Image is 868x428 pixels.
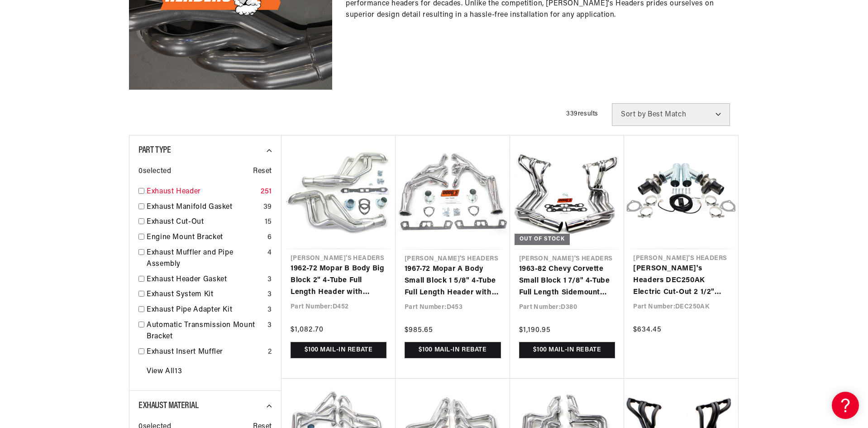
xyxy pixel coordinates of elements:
a: Exhaust Header [147,186,257,198]
span: Part Type [138,146,171,155]
a: Exhaust Muffler and Pipe Assembly [147,247,264,270]
a: Automatic Transmission Mount Bracket [147,320,264,343]
a: [PERSON_NAME]'s Headers DEC250AK Electric Cut-Out 2 1/2" Pair with Hook-Up Kit [633,263,729,298]
a: Exhaust Header Gasket [147,274,264,286]
select: Sort by [612,103,730,126]
div: 251 [261,186,272,198]
a: View All 13 [147,366,182,378]
span: Sort by [621,111,646,118]
a: Exhaust System Kit [147,289,264,301]
div: 3 [267,274,272,286]
a: Engine Mount Bracket [147,232,264,244]
div: 3 [267,304,272,316]
div: 15 [265,216,272,228]
span: 339 results [566,111,598,117]
a: 1967-72 Mopar A Body Small Block 1 5/8" 4-Tube Full Length Header with Metallic Ceramic Coating [405,264,501,298]
div: 6 [267,232,272,244]
a: 1962-72 Mopar B Body Big Block 2" 4-Tube Full Length Header with Metallic Ceramic Coating [291,263,386,298]
div: 3 [267,289,272,301]
a: Exhaust Cut-Out [147,216,261,228]
a: Exhaust Pipe Adapter Kit [147,304,264,316]
div: 2 [268,346,272,358]
span: Reset [253,166,272,178]
a: Exhaust Insert Muffler [147,346,264,358]
div: 39 [263,202,272,213]
a: 1963-82 Chevy Corvette Small Block 1 7/8" 4-Tube Full Length Sidemount Header with Metallic Ceram... [519,264,615,298]
span: Exhaust Material [138,401,199,410]
span: 0 selected [138,166,171,178]
div: 4 [267,247,272,259]
a: Exhaust Manifold Gasket [147,202,260,213]
div: 3 [267,320,272,332]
